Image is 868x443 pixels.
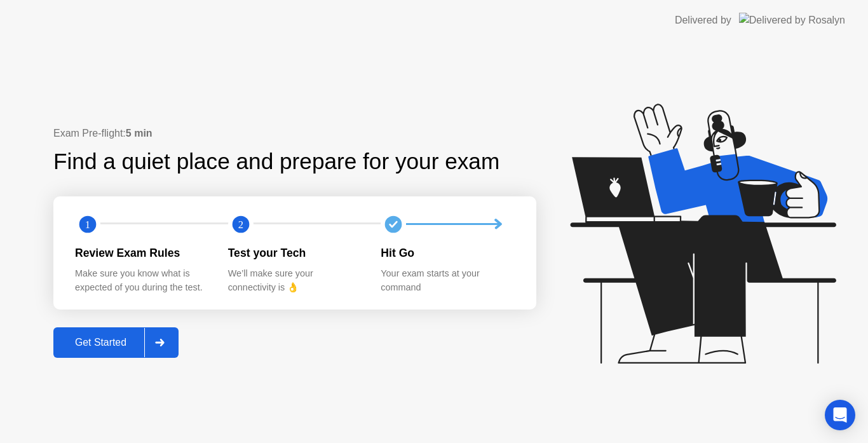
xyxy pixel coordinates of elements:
[381,267,513,294] div: Your exam starts at your command
[53,327,179,358] button: Get Started
[75,245,208,261] div: Review Exam Rules
[739,13,845,27] img: Delivered by Rosalyn
[675,13,731,28] div: Delivered by
[238,218,243,230] text: 2
[825,400,855,430] div: Open Intercom Messenger
[53,145,501,179] div: Find a quiet place and prepare for your exam
[228,245,361,261] div: Test your Tech
[381,245,513,261] div: Hit Go
[126,128,153,139] b: 5 min
[228,267,361,294] div: We’ll make sure your connectivity is 👌
[75,267,208,294] div: Make sure you know what is expected of you during the test.
[57,337,144,348] div: Get Started
[85,218,90,230] text: 1
[53,126,536,141] div: Exam Pre-flight:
